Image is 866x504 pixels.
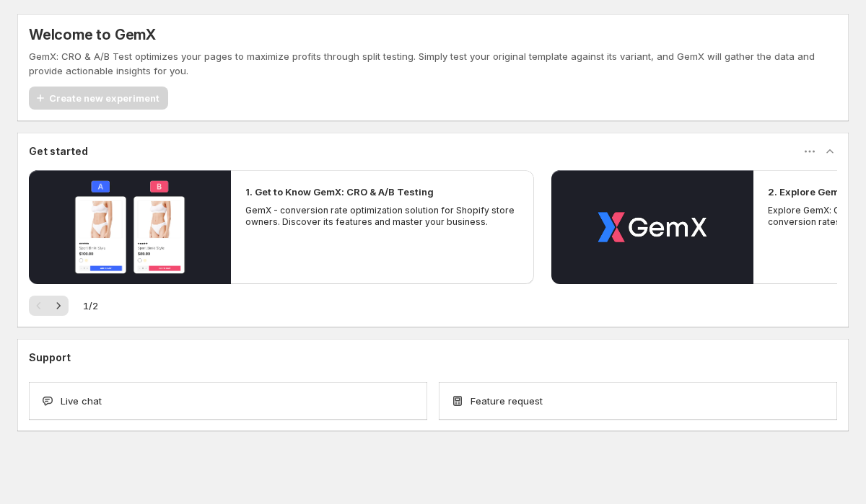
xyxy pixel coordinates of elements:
h2: 1. Get to Know GemX: CRO & A/B Testing [245,185,434,199]
h3: Get started [29,144,88,159]
p: GemX: CRO & A/B Test optimizes your pages to maximize profits through split testing. Simply test ... [29,49,837,78]
h5: Welcome to GemX [29,26,156,43]
button: Next [48,296,69,316]
button: Play video [551,170,753,284]
span: 1 / 2 [83,299,98,313]
p: GemX - conversion rate optimization solution for Shopify store owners. Discover its features and ... [245,205,520,228]
nav: Pagination [29,296,69,316]
span: Live chat [61,394,102,408]
span: Feature request [471,394,543,408]
h3: Support [29,350,71,365]
button: Play video [29,170,231,284]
